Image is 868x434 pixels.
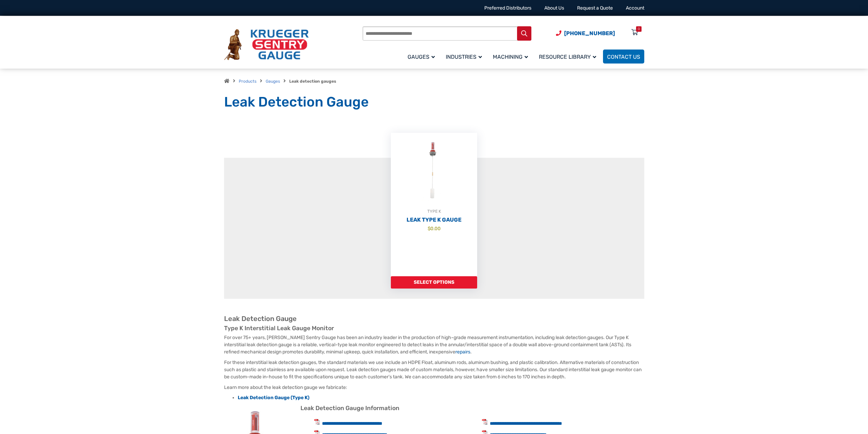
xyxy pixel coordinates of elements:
[238,395,309,401] a: Leak Detection Gauge (Type K)
[239,79,256,84] a: Products
[224,314,644,323] h2: Leak Detection Gauge
[224,359,644,380] p: For these interstitial leak detection gauges, the standard materials we use include an HDPE Float...
[224,29,309,60] img: Krueger Sentry Gauge
[603,50,644,64] a: Contact Us
[577,5,613,11] a: Request a Quote
[489,48,535,65] a: Machining
[391,208,477,215] div: TYPE K
[484,5,531,11] a: Preferred Distributors
[493,54,528,60] span: Machining
[224,384,644,391] p: Learn more about the leak detection gauge we fabricate:
[638,26,640,32] div: 0
[224,94,644,111] h1: Leak Detection Gauge
[391,133,477,208] img: Leak Detection Gauge
[224,405,644,412] h3: Leak Detection Gauge Information
[428,226,441,231] bdi: 0.00
[224,325,644,332] h3: Type K Interstitial Leak Gauge Monitor
[391,276,477,289] a: Add to cart: “Leak Type K Gauge”
[607,54,640,60] span: Contact Us
[391,216,477,223] h2: Leak Type K Gauge
[289,79,336,84] strong: Leak detection gauges
[544,5,564,11] a: About Us
[266,79,280,84] a: Gauges
[403,48,442,65] a: Gauges
[535,48,603,65] a: Resource Library
[539,54,596,60] span: Resource Library
[408,54,435,60] span: Gauges
[455,349,470,355] a: repairs
[224,334,644,355] p: For over 75+ years, [PERSON_NAME] Sentry Gauge has been an industry leader in the production of h...
[391,133,477,276] a: TYPE KLeak Type K Gauge $0.00
[428,226,430,231] span: $
[442,48,489,65] a: Industries
[446,54,482,60] span: Industries
[564,30,615,37] span: [PHONE_NUMBER]
[556,29,615,38] a: Phone Number (920) 434-8860
[626,5,644,11] a: Account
